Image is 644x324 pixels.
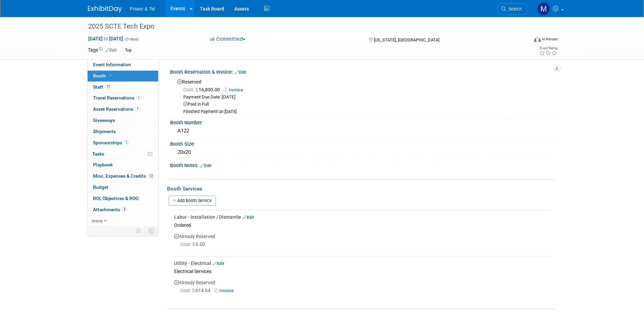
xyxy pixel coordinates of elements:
[122,207,127,212] span: 3
[506,6,522,12] span: Search
[539,47,557,50] div: Event Rating
[174,214,551,220] div: Labor - Installation / Dismantle
[180,288,213,293] span: 614.64
[88,104,158,115] a: Asset Reservations1
[93,162,113,167] span: Playbook
[183,94,551,101] div: Payment Due Date: [DATE]
[88,126,158,137] a: Shipments
[537,2,550,15] img: Madalyn Bobbitt
[488,35,558,46] div: Event Format
[93,184,108,190] span: Budget
[170,118,556,126] div: Booth Number:
[88,171,158,182] a: Misc. Expenses & Credits12
[144,227,158,235] td: Toggle Event Tabs
[88,149,158,160] a: Tasks
[92,151,104,157] span: Tasks
[93,84,112,90] span: Staff
[183,101,551,108] div: Paid in Full
[93,118,115,123] span: Giveaways
[88,71,158,82] a: Booth
[88,47,117,54] td: Tags
[106,48,117,53] a: Edit
[88,6,122,13] img: ExhibitDay
[88,182,158,193] a: Budget
[93,62,131,67] span: Event Information
[170,67,556,76] div: Booth Reservation & Invoice:
[169,196,216,205] a: Add Booth Service
[183,109,551,115] div: Finished Payment on [DATE]
[235,70,246,75] a: Edit
[93,73,114,78] span: Booth
[214,288,236,293] a: Invoice
[88,204,158,215] a: Attachments3
[93,106,140,112] span: Asset Reservations
[497,3,528,15] a: Search
[88,82,158,93] a: Staff17
[93,196,139,201] span: ROI, Objectives & ROO
[148,174,154,179] span: 12
[200,163,211,168] a: Edit
[88,93,158,104] a: Travel Reservations1
[93,207,127,212] span: Attachments
[88,160,158,170] a: Playbook
[534,36,541,42] img: Format-Inperson.png
[88,138,158,148] a: Sponsorships1
[88,193,158,204] a: ROI, Objectives & ROO
[183,87,199,92] span: Cost: $
[135,107,140,112] span: 1
[175,77,551,115] div: Reserved
[88,59,158,70] a: Event Information
[542,37,558,42] div: In-Person
[88,36,124,42] span: [DATE] [DATE]
[243,215,254,220] a: Edit
[174,230,551,254] div: Already Reserved
[136,95,141,101] span: 1
[105,84,112,89] span: 17
[123,47,134,54] div: Top
[93,129,116,134] span: Shipments
[93,95,141,101] span: Travel Reservations
[130,6,155,12] span: Power & Tel
[208,36,248,43] button: Committed
[167,185,556,193] div: Booth Services
[125,37,139,41] span: (3 days)
[213,261,224,266] a: Edit
[93,140,129,145] span: Sponsorships
[133,227,145,235] td: Personalize Event Tab Strip
[103,36,109,41] span: to
[170,139,556,147] div: Booth Size:
[224,87,246,92] a: Invoice
[93,173,154,179] span: Misc. Expenses & Credits
[86,20,518,33] div: 2025 SCTE Tech Expo
[175,126,551,136] div: A122
[174,276,551,300] div: Already Reserved
[170,160,556,169] div: Booth Notes:
[374,37,439,42] span: [US_STATE], [GEOGRAPHIC_DATA]
[183,87,223,92] span: 16,800.00
[174,260,551,267] div: Utility - Electrical
[180,288,196,293] span: Cost: $
[175,147,551,158] div: 20x20
[180,241,196,247] span: Cost: $
[174,267,551,276] div: Electrical Services
[180,241,208,247] span: 0.00
[124,140,129,145] span: 1
[174,220,551,230] div: Ordered
[92,218,103,223] span: more
[88,115,158,126] a: Giveaways
[88,216,158,227] a: more
[109,74,112,77] i: Booth reservation complete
